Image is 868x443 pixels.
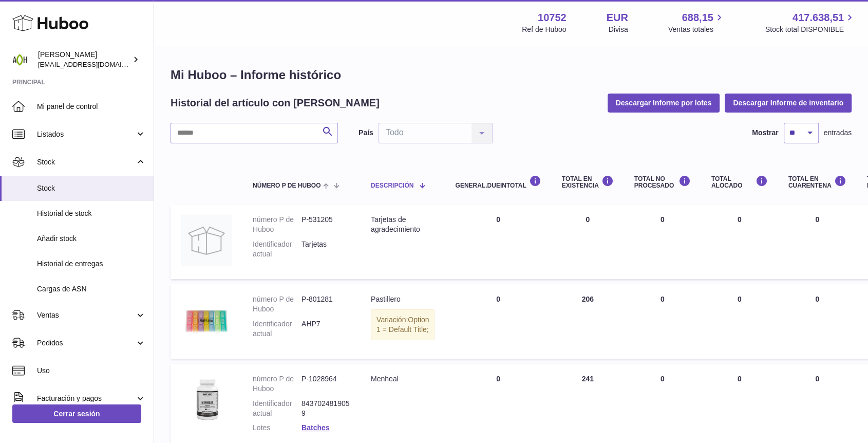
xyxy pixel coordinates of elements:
a: Cerrar sesión [12,404,141,423]
dd: AHP7 [301,319,350,339]
dd: Tarjetas [301,239,350,259]
span: Mi panel de control [37,102,146,112]
img: product image [181,215,232,266]
span: Pedidos [37,338,135,348]
a: Batches [301,423,329,432]
span: 0 [815,295,819,303]
span: Stock [37,157,135,167]
img: info@adaptohealue.com [12,52,28,67]
span: Stock [37,183,146,193]
div: Ref de Huboo [522,25,566,34]
label: País [358,128,373,138]
span: Listados [37,130,135,139]
span: entradas [824,128,852,138]
div: general.dueInTotal [455,175,541,189]
a: 417.638,51 Stock total DISPONIBLE [765,11,856,34]
dt: número P de Huboo [253,374,301,394]
button: Descargar Informe por lotes [608,94,720,112]
div: [PERSON_NAME] [38,50,130,69]
span: Descripción [371,182,413,189]
span: Ventas [37,310,135,320]
td: 0 [701,205,778,279]
td: 0 [445,205,551,279]
div: Total en CUARENTENA [788,175,846,189]
a: 688,15 Ventas totales [668,11,725,34]
div: Total en EXISTENCIA [562,175,614,189]
span: [EMAIL_ADDRESS][DOMAIN_NAME] [38,60,151,68]
div: Total NO PROCESADO [634,175,691,189]
span: Cargas de ASN [37,284,146,294]
h2: Historial del artículo con [PERSON_NAME] [171,96,380,110]
dd: 8437024819059 [301,399,350,418]
label: Mostrar [752,128,778,138]
div: Tarjetas de agradecimiento [371,215,435,234]
span: Añadir stock [37,234,146,244]
div: Divisa [609,25,628,34]
span: 0 [815,375,819,383]
div: Menheal [371,374,435,384]
div: Variación: [371,309,435,340]
td: 0 [624,284,701,359]
dt: Lotes [253,423,301,433]
td: 0 [701,284,778,359]
span: 417.638,51 [792,11,844,25]
span: Historial de entregas [37,259,146,269]
span: Option 1 = Default Title; [376,316,429,334]
h1: Mi Huboo – Informe histórico [171,67,852,83]
span: 688,15 [682,11,713,25]
strong: 10752 [538,11,567,25]
span: Facturación y pagos [37,394,135,403]
td: 0 [552,205,624,279]
dd: P-531205 [301,215,350,234]
dt: número P de Huboo [253,294,301,314]
td: 0 [624,205,701,279]
dd: P-1028964 [301,374,350,394]
dt: Identificador actual [253,399,301,418]
div: Total ALOCADO [711,175,768,189]
div: Pastillero [371,294,435,304]
span: Uso [37,366,146,376]
dt: Identificador actual [253,239,301,259]
dd: P-801281 [301,294,350,314]
img: product image [181,374,232,426]
img: product image [181,294,232,346]
button: Descargar Informe de inventario [725,94,852,112]
span: Ventas totales [668,25,725,34]
dt: Identificador actual [253,319,301,339]
td: 0 [445,284,551,359]
span: Historial de stock [37,209,146,218]
span: número P de Huboo [253,182,320,189]
span: Stock total DISPONIBLE [765,25,856,34]
span: 0 [815,215,819,224]
strong: EUR [607,11,628,25]
td: 206 [552,284,624,359]
dt: número P de Huboo [253,215,301,234]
